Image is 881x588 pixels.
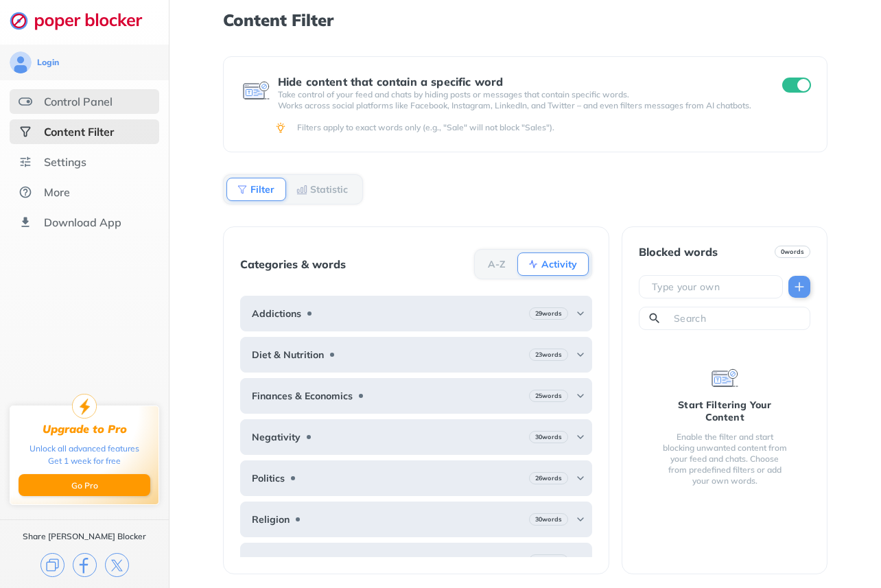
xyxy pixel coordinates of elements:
[661,432,788,486] div: Enable the filter and start blocking unwanted content from your feed and chats. Choose from prede...
[44,125,114,139] div: Content Filter
[44,185,70,199] div: More
[781,247,804,257] b: 0 words
[44,155,86,169] div: Settings
[528,259,539,270] img: Activity
[278,100,757,111] p: Works across social platforms like Facebook, Instagram, LinkedIn, and Twitter – and even filters ...
[250,185,274,193] b: Filter
[10,51,32,73] img: avatar.svg
[535,350,562,360] b: 23 words
[535,391,562,401] b: 25 words
[252,432,301,443] b: Negativity
[23,531,146,542] div: Share [PERSON_NAME] Blocker
[10,11,157,30] img: logo-webpage.svg
[297,122,808,133] div: Filters apply to exact words only (e.g., "Sale" will not block "Sales").
[223,11,827,29] h1: Content Filter
[535,556,562,565] b: 27 words
[535,515,562,524] b: 30 words
[19,155,32,169] img: settings.svg
[488,260,506,268] b: A-Z
[541,260,577,268] b: Activity
[19,215,32,229] img: download-app.svg
[252,555,333,566] b: Sports & Exercise
[48,455,121,467] div: Get 1 week for free
[19,474,150,496] button: Go Pro
[535,432,562,442] b: 30 words
[252,473,285,484] b: Politics
[661,399,788,423] div: Start Filtering Your Content
[278,89,757,100] p: Take control of your feed and chats by hiding posts or messages that contain specific words.
[37,57,59,68] div: Login
[252,390,353,401] b: Finances & Economics
[240,258,346,270] div: Categories & words
[40,553,64,577] img: copy.svg
[252,308,301,319] b: Addictions
[672,311,804,325] input: Search
[19,185,32,199] img: about.svg
[73,553,97,577] img: facebook.svg
[252,349,324,360] b: Diet & Nutrition
[535,309,562,318] b: 29 words
[43,423,127,436] div: Upgrade to Pro
[44,95,113,108] div: Control Panel
[650,280,777,294] input: Type your own
[310,185,348,193] b: Statistic
[19,125,32,139] img: social-selected.svg
[237,184,248,195] img: Filter
[535,473,562,483] b: 26 words
[105,553,129,577] img: x.svg
[296,184,307,195] img: Statistic
[72,394,97,419] img: upgrade-to-pro.svg
[278,75,757,88] div: Hide content that contain a specific word
[252,514,290,525] b: Religion
[44,215,121,229] div: Download App
[19,95,32,108] img: features.svg
[30,443,139,455] div: Unlock all advanced features
[639,246,718,258] div: Blocked words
